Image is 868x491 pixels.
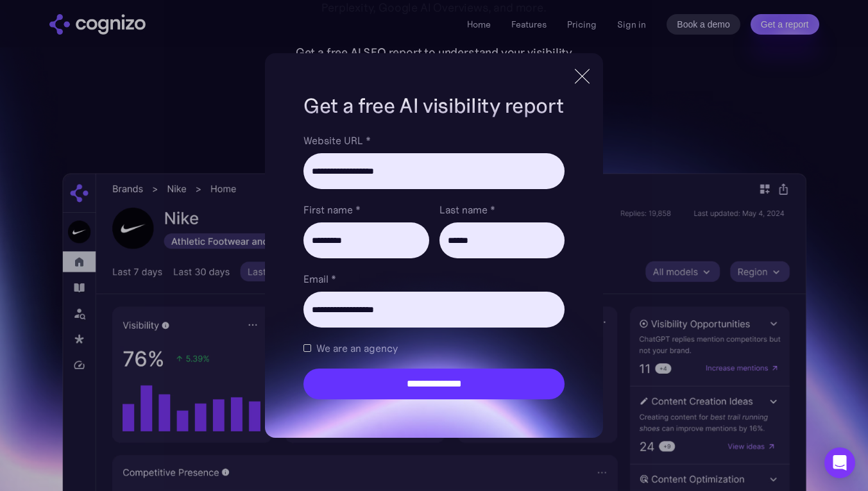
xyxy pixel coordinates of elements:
[303,133,564,399] form: Brand Report Form
[303,202,429,217] label: First name *
[439,202,565,217] label: Last name *
[316,340,398,356] span: We are an agency
[824,447,855,478] div: Open Intercom Messenger
[303,92,564,120] h1: Get a free AI visibility report
[303,133,564,148] label: Website URL *
[303,271,564,287] label: Email *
